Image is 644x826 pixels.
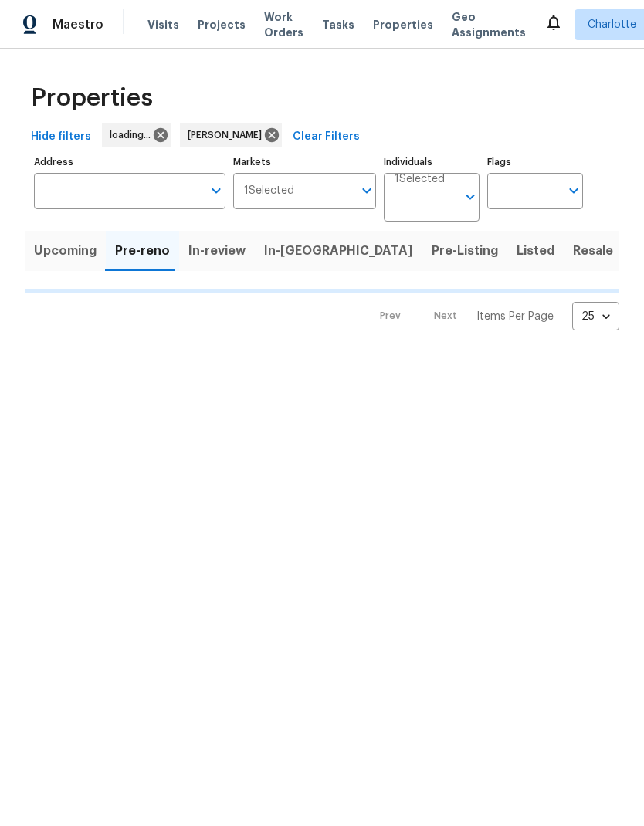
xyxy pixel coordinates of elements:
[34,157,225,167] label: Address
[572,296,619,337] div: 25
[365,302,619,330] nav: Pagination Navigation
[563,180,585,201] button: Open
[25,123,97,151] button: Hide filters
[373,17,433,32] span: Properties
[264,240,413,262] span: In-[GEOGRAPHIC_DATA]
[34,240,97,262] span: Upcoming
[147,17,179,32] span: Visits
[356,180,378,201] button: Open
[452,9,526,40] span: Geo Assignments
[233,157,377,167] label: Markets
[205,180,227,201] button: Open
[102,123,171,147] div: loading...
[322,19,354,30] span: Tasks
[53,17,103,32] span: Maestro
[588,17,636,32] span: Charlotte
[180,123,282,147] div: [PERSON_NAME]
[31,90,153,106] span: Properties
[432,240,498,262] span: Pre-Listing
[395,173,445,186] span: 1 Selected
[188,240,246,262] span: In-review
[264,9,303,40] span: Work Orders
[293,127,360,147] span: Clear Filters
[459,186,481,208] button: Open
[384,157,480,167] label: Individuals
[198,17,246,32] span: Projects
[244,184,294,198] span: 1 Selected
[31,127,91,147] span: Hide filters
[476,309,554,324] p: Items Per Page
[110,127,157,143] span: loading...
[286,123,366,151] button: Clear Filters
[517,240,554,262] span: Listed
[487,157,583,167] label: Flags
[115,240,170,262] span: Pre-reno
[188,127,268,143] span: [PERSON_NAME]
[573,240,613,262] span: Resale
